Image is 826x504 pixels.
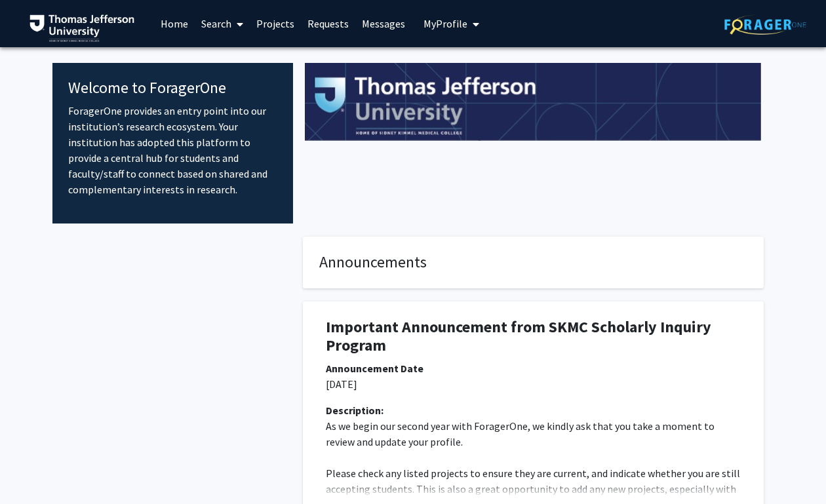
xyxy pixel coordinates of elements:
a: Home [154,1,195,47]
div: Description: [326,402,741,418]
div: Announcement Date [326,360,741,376]
h4: Welcome to ForagerOne [68,79,277,98]
h4: Announcements [319,253,747,272]
p: [DATE] [326,376,741,392]
a: Projects [250,1,301,47]
img: Cover Image [305,63,762,142]
iframe: Chat [10,445,56,494]
a: Messages [355,1,412,47]
a: Requests [301,1,355,47]
p: As we begin our second year with ForagerOne, we kindly ask that you take a moment to review and u... [326,418,741,450]
img: ForagerOne Logo [724,14,806,35]
p: ForagerOne provides an entry point into our institution’s research ecosystem. Your institution ha... [68,103,277,197]
a: Search [195,1,250,47]
img: Thomas Jefferson University Logo [29,14,134,42]
span: My Profile [423,17,467,30]
h1: Important Announcement from SKMC Scholarly Inquiry Program [326,318,741,356]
